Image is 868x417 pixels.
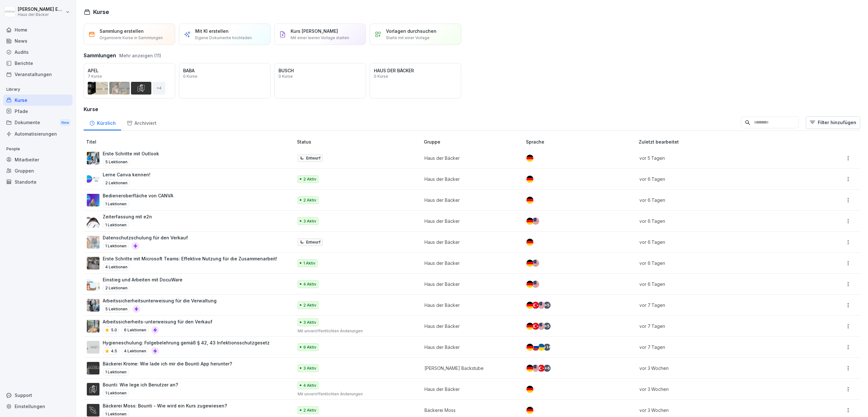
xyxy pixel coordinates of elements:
p: 2 Aktiv [303,407,316,413]
p: 4 Aktiv [303,281,316,287]
p: Arbeitssicherheits-unterweisung für den Verkauf [103,318,212,325]
img: j41gu7y67g5ch47nwh46jjsr.png [87,152,100,165]
p: vor 6 Tagen [639,197,796,203]
p: vor 3 Wochen [639,407,796,413]
img: us.svg [532,365,539,372]
div: + 4 [153,82,165,95]
p: 3 Aktiv [303,218,316,224]
img: de.svg [527,344,534,351]
img: us.svg [538,302,545,309]
p: Erste Schritte mit Outlook [103,150,159,157]
div: + 14 [544,344,551,351]
p: HAUS DER BÄCKER [374,67,457,74]
img: tr.svg [538,365,545,372]
img: tr.svg [532,302,539,309]
a: Veranstaltungen [3,69,72,80]
p: 1 Lektionen [103,200,129,208]
img: pnu9hewn4pmg8sslczxvkvou.png [87,194,100,207]
p: Bäckerei Moss [424,407,516,413]
button: Mehr anzeigen (11) [119,52,161,59]
p: 9 Aktiv [303,344,316,350]
h3: Kurse [84,105,860,113]
p: Haus der Bäcker [424,239,516,245]
div: Archiviert [121,114,162,131]
p: 1 Lektionen [103,221,129,229]
img: us.svg [538,323,545,330]
img: de.svg [527,176,534,183]
p: Haus der Bäcker [424,386,516,392]
a: Standorte [3,176,72,187]
p: Haus der Bäcker [424,197,516,203]
p: Hygieneschulung: Folgebelehrung gemäß § 42, 43 Infektionsschutzgesetz [103,339,270,346]
p: Sammlung erstellen [100,28,144,34]
img: ru.svg [532,344,539,351]
img: us.svg [532,260,539,267]
img: de.svg [527,218,534,225]
p: vor 6 Tagen [639,281,796,287]
img: yeffnw300mu4l5mkaga27okm.png [87,320,100,333]
p: [PERSON_NAME] Ehlerding [18,7,64,12]
p: 4 Lektionen [103,263,130,271]
p: Haus der Bäcker [424,176,516,182]
img: de.svg [527,323,534,330]
a: Kürzlich [84,114,121,131]
p: Datenschutzschulung für den Verkauf [103,234,188,241]
p: 4 Lektionen [121,347,149,355]
a: Einstellungen [3,401,72,412]
p: Bounti: Wie lege ich Benutzer an? [103,381,178,388]
p: Library [3,84,72,95]
p: APEL [88,67,171,74]
p: Bäckerei Krome: Wie lade ich mir die Bounti App herunter? [103,360,232,367]
img: x15l9we1ge681w27tfa1qy9x.png [87,278,100,291]
p: vor 6 Tagen [639,260,796,266]
p: Lerne Canva kennen! [103,171,150,178]
p: 0 Kurse [183,74,197,78]
a: BUSCH0 Kurse [274,63,366,99]
div: Pfade [3,106,72,117]
a: Home [3,24,72,35]
a: Kurse [3,95,72,106]
div: Berichte [3,58,72,69]
a: DokumenteNew [3,117,72,129]
p: Arbeitssicherheitsunterweisung für die Verwaltung [103,297,217,304]
p: Zeiterfassung mit e2n [103,213,152,220]
img: de.svg [527,302,534,309]
img: tr.svg [532,323,539,330]
p: Zuletzt bearbeitet [639,138,804,145]
p: 2 Aktiv [303,176,316,182]
p: 0 Kurse [279,74,293,78]
img: de.svg [527,407,534,414]
div: + 6 [544,365,551,372]
p: Haus der Bäcker [424,281,516,287]
img: uu40vofrwkrcojczpz6qgbpy.png [87,299,100,312]
p: 1 Lektionen [103,389,129,397]
p: Haus der Bäcker [424,260,516,266]
img: pkjk7b66iy5o0dy6bqgs99sq.png [87,404,100,417]
p: Organisiere Kurse in Sammlungen [100,35,163,41]
p: Haus der Bäcker [424,344,516,350]
a: HAUS DER BÄCKER0 Kurse [370,63,461,99]
p: Sprache [526,138,636,145]
img: de.svg [527,155,534,162]
p: 6 Lektionen [121,326,149,334]
p: 1 Lektionen [103,242,129,250]
img: de.svg [527,239,534,246]
img: s66qd3d44r21bikr32egi3fp.png [87,173,100,186]
p: Haus der Bäcker [424,323,516,329]
p: Eigene Dokumente hochladen [195,35,252,41]
p: BABA [183,67,266,74]
p: Bäckerei Moss: Bounti - Wie wird ein Kurs zugewiesen? [103,402,227,409]
p: vor 3 Wochen [639,386,796,392]
p: 1 Lektionen [103,368,129,376]
p: Haus der Bäcker [424,155,516,161]
a: Gruppen [3,165,72,176]
p: 4 Aktiv [303,383,316,388]
p: 3 Aktiv [303,320,316,325]
p: vor 3 Wochen [639,365,796,371]
p: 2 Aktiv [303,197,316,203]
img: x59whxxzhoceklac67ea12jw.png [87,257,100,270]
